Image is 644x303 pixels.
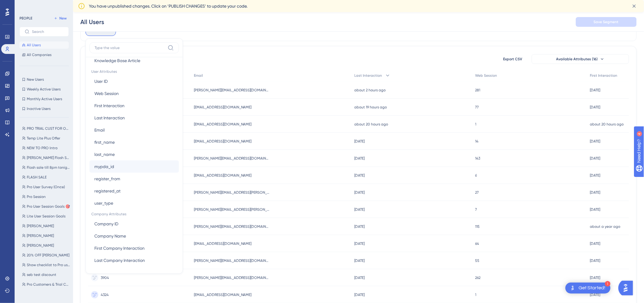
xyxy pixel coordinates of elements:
[355,224,365,229] time: [DATE]
[27,155,70,160] span: [PERSON_NAME] Flash Sale
[80,18,104,26] div: All Users
[475,122,476,127] span: 1
[194,88,270,93] span: [PERSON_NAME][EMAIL_ADDRESS][DOMAIN_NAME]
[94,232,126,240] span: Company Name
[590,122,624,126] time: about 20 hours ago
[89,173,179,185] button: register_from
[27,165,70,170] span: Flash sale till 8pm tonight
[618,279,637,297] iframe: UserGuiding AI Assistant Launcher
[94,245,145,252] span: First Company Interaction
[19,95,69,103] button: Monthly Active Users
[194,241,252,246] span: [EMAIL_ADDRESS][DOMAIN_NAME]
[590,293,600,297] time: [DATE]
[475,139,478,144] span: 14
[475,190,479,195] span: 27
[503,57,523,62] span: Export CSV
[355,156,365,160] time: [DATE]
[27,87,61,92] span: Weekly Active Users
[590,207,600,212] time: [DATE]
[19,51,69,58] button: All Companies
[19,252,72,259] button: 20% OFF [PERSON_NAME]
[89,160,179,173] button: mypda_id
[95,45,165,50] input: Type the value
[19,144,72,152] button: NEW TO PRO Intro
[42,3,44,8] div: 4
[355,276,365,280] time: [DATE]
[590,276,600,280] time: [DATE]
[19,86,69,93] button: Weekly Active Users
[19,281,72,288] button: Pro Customers & Trial Customers
[475,173,477,178] span: 6
[27,146,58,150] span: NEW TO PRO Intro
[194,139,252,144] span: [EMAIL_ADDRESS][DOMAIN_NAME]
[475,292,476,297] span: 1
[19,261,72,269] button: Show checklist to Pro users
[475,224,480,229] span: 115
[590,139,600,143] time: [DATE]
[19,135,72,142] button: Temp Lite Plus Offer
[27,194,46,199] span: Pro Session
[194,275,270,280] span: [PERSON_NAME][EMAIL_ADDRESS][DOMAIN_NAME]
[94,139,115,146] span: first_name
[89,55,179,67] button: Knowledge Base Article
[19,271,72,278] button: seb test discount
[194,224,270,229] span: [PERSON_NAME][EMAIL_ADDRESS][DOMAIN_NAME]
[94,175,120,182] span: register_from
[27,292,43,297] span: Lite Users
[89,75,179,87] button: User ID
[355,73,382,78] span: Last Interaction
[19,164,72,171] button: Flash sale till 8pm tonight
[27,243,54,248] span: [PERSON_NAME]
[355,88,386,92] time: about 2 hours ago
[27,282,70,287] span: Pro Customers & Trial Customers
[194,258,270,263] span: [PERSON_NAME][EMAIL_ADDRESS][DOMAIN_NAME]
[19,213,72,220] button: Lite User Session Goals
[19,291,72,298] button: Lite Users
[59,16,67,21] span: New
[594,19,619,24] span: Save Segment
[27,136,60,141] span: Temp Lite Plus Offer
[27,126,70,131] span: PRO TRIAL CUST FOR OFFER [PERSON_NAME]
[355,122,388,126] time: about 20 hours ago
[475,156,480,161] span: 143
[94,199,113,207] span: user_type
[556,57,598,62] span: Available Attributes (16)
[19,203,72,210] button: Pro User Session Goals 🎯
[19,16,32,21] div: PEOPLE
[19,41,69,49] button: All Users
[579,285,606,291] div: Get Started!
[355,259,365,263] time: [DATE]
[475,73,497,78] span: Web Session
[94,102,124,109] span: First Interaction
[194,292,252,297] span: [EMAIL_ADDRESS][DOMAIN_NAME]
[89,185,179,197] button: registered_at
[590,156,600,160] time: [DATE]
[89,100,179,112] button: First Interaction
[27,43,41,48] span: All Users
[590,105,600,109] time: [DATE]
[89,230,179,242] button: Company Name
[194,73,203,78] span: Email
[19,242,72,249] button: [PERSON_NAME]
[94,220,118,227] span: Company ID
[89,148,179,160] button: last_name
[355,139,365,143] time: [DATE]
[576,17,637,27] button: Save Segment
[590,224,621,229] time: about a year ago
[27,185,65,189] span: Pro User Survey (Once)
[27,52,51,57] span: All Companies
[27,272,56,277] span: seb test discount
[27,224,54,228] span: [PERSON_NAME]
[590,190,600,195] time: [DATE]
[194,105,252,110] span: [EMAIL_ADDRESS][DOMAIN_NAME]
[27,77,44,82] span: New Users
[355,293,365,297] time: [DATE]
[194,190,270,195] span: [PERSON_NAME][EMAIL_ADDRESS][PERSON_NAME][DOMAIN_NAME]
[19,105,69,112] button: Inactive Users
[569,284,576,292] img: launcher-image-alternative-text
[475,88,480,93] span: 281
[355,173,365,178] time: [DATE]
[498,54,528,64] button: Export CSV
[94,57,140,64] span: Knowledge Base Article
[19,174,72,181] button: FLASH SALE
